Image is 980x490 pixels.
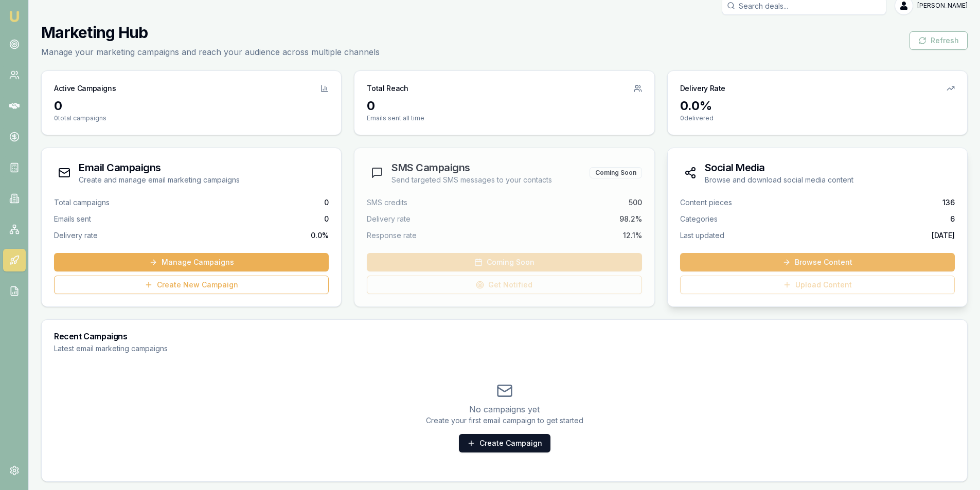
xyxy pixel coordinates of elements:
h3: Email Campaigns [79,160,240,175]
div: 0 [54,98,329,114]
a: Manage Campaigns [54,253,329,271]
p: Create your first email campaign to get started [54,415,955,426]
p: 0 delivered [680,114,955,122]
p: Create and manage email marketing campaigns [79,175,240,185]
span: Total campaigns [54,197,110,208]
p: Send targeted SMS messages to your contacts [391,175,552,185]
span: 136 [942,197,955,208]
span: [DATE] [932,230,955,241]
h3: Active Campaigns [54,83,116,94]
a: Create Campaign [459,434,550,452]
p: No campaigns yet [54,403,955,415]
span: Content pieces [680,197,732,208]
h3: SMS Campaigns [391,160,552,175]
span: Last updated [680,230,724,241]
button: Refresh [910,31,968,50]
span: 0 [324,197,329,208]
a: Create New Campaign [54,276,329,294]
h3: Total Reach [367,83,408,94]
h3: Recent Campaigns [54,332,955,340]
span: 12.1% [623,230,642,241]
span: 500 [629,197,642,208]
span: 98.2% [619,214,642,224]
h3: Social Media [705,160,853,175]
img: emu-icon-u.png [8,10,21,23]
p: Latest email marketing campaigns [54,343,955,354]
span: Delivery rate [367,214,411,224]
span: 0 [324,214,329,224]
div: 0.0 % [680,98,955,114]
p: Emails sent all time [367,114,642,122]
span: Emails sent [54,214,91,224]
span: [PERSON_NAME] [917,2,968,10]
span: 0.0 % [311,230,329,241]
h3: Delivery Rate [680,83,725,94]
span: Categories [680,214,718,224]
a: Browse Content [680,253,955,271]
h1: Marketing Hub [41,23,380,42]
span: SMS credits [367,197,407,208]
span: Delivery rate [54,230,98,241]
p: Manage your marketing campaigns and reach your audience across multiple channels [41,46,380,58]
div: Coming Soon [590,167,642,178]
p: Browse and download social media content [705,175,853,185]
span: Response rate [367,230,417,241]
span: 6 [950,214,955,224]
p: 0 total campaigns [54,114,329,122]
div: 0 [367,98,642,114]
